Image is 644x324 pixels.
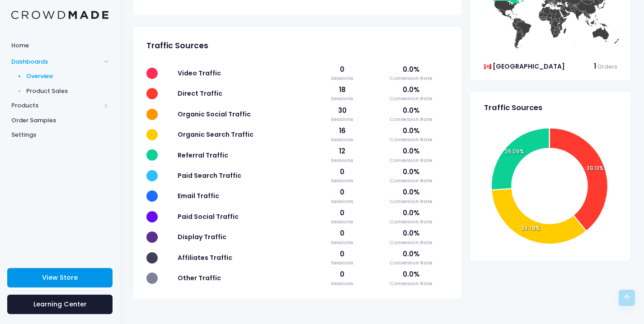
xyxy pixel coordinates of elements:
span: 0.0% [373,208,449,218]
span: 0.0% [373,106,449,116]
span: Conversion Rate [373,136,449,143]
span: Sessions [320,239,365,246]
span: 0.0% [373,126,449,136]
span: Sessions [320,116,365,123]
span: 0.0% [373,146,449,156]
span: Affiliates Traffic [178,253,232,262]
span: 1 [594,61,596,71]
span: Sessions [320,136,365,143]
span: Display Traffic [178,232,226,241]
span: 16 [320,126,365,136]
span: 0 [320,249,365,259]
span: Conversion Rate [373,198,449,205]
span: 18 [320,85,365,95]
span: 0 [320,187,365,197]
span: Referral Traffic [178,151,228,160]
span: Dashboards [11,57,101,66]
span: Conversion Rate [373,218,449,226]
span: 30 [320,106,365,116]
span: Product Sales [26,87,109,96]
span: Paid Search Traffic [178,171,241,180]
span: Settings [11,130,108,139]
span: 0 [320,167,365,177]
span: Traffic Sources [146,41,208,51]
span: View Store [42,273,78,282]
span: 0 [320,208,365,218]
span: Sessions [320,177,365,185]
span: Other Traffic [178,273,221,282]
span: 0.0% [373,228,449,238]
a: View Store [7,268,113,287]
span: Overview [26,72,109,81]
span: Sessions [320,74,365,82]
span: 0 [320,228,365,238]
span: 0.0% [373,187,449,197]
span: Conversion Rate [373,95,449,102]
span: Conversion Rate [373,157,449,164]
span: Conversion Rate [373,280,449,287]
span: Products [11,101,101,110]
span: Organic Search Traffic [178,130,254,139]
span: Orders [597,63,617,70]
img: Logo [11,11,108,19]
span: Conversion Rate [373,116,449,123]
span: Conversion Rate [373,259,449,267]
span: Sessions [320,280,365,287]
span: Learning Center [33,300,87,309]
span: Sessions [320,259,365,267]
span: Sessions [320,198,365,205]
span: Sessions [320,218,365,226]
span: 12 [320,146,365,156]
span: 0.0% [373,65,449,74]
span: Video Traffic [178,69,221,78]
a: Learning Center [7,295,113,314]
span: Conversion Rate [373,239,449,246]
span: Sessions [320,157,365,164]
span: 0.0% [373,167,449,177]
span: Paid Social Traffic [178,212,239,221]
span: Conversion Rate [373,74,449,82]
span: [GEOGRAPHIC_DATA] [493,62,565,71]
span: Order Samples [11,116,108,125]
span: 0.0% [373,85,449,95]
span: Home [11,41,108,50]
span: 0 [320,269,365,279]
span: 0 [320,65,365,74]
span: Traffic Sources [484,103,542,112]
span: Sessions [320,95,365,102]
span: 0.0% [373,249,449,259]
span: 0.0% [373,269,449,279]
span: Direct Traffic [178,89,222,98]
span: Organic Social Traffic [178,110,251,119]
span: Conversion Rate [373,177,449,185]
span: Email Traffic [178,191,219,200]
